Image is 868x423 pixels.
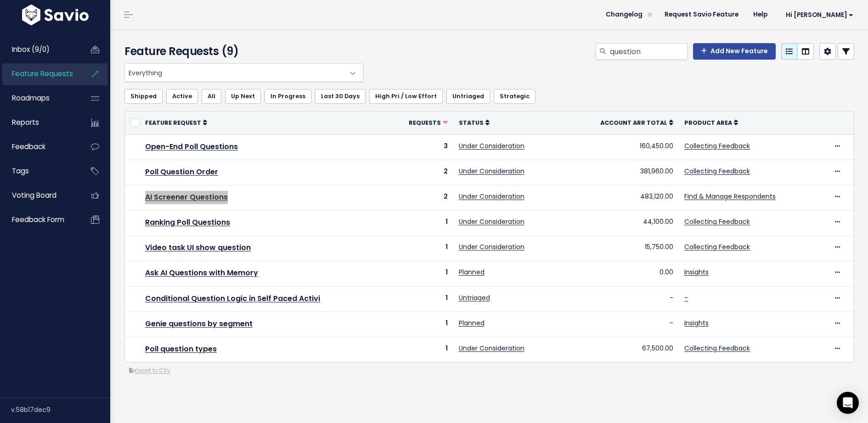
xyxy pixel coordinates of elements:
[2,112,76,133] a: Reports
[409,119,441,127] span: Requests
[2,161,76,182] a: Tags
[12,117,39,127] span: Reports
[265,89,311,104] a: In Progress
[494,89,535,104] a: Strategic
[459,141,524,150] a: Under Consideration
[124,89,163,104] a: Shipped
[459,192,524,201] a: Under Consideration
[145,217,230,228] a: Ranking Poll Questions
[684,217,750,226] a: Collecting Feedback
[2,63,76,84] a: Feature Requests
[568,185,679,210] td: 483,120.00
[12,142,45,151] span: Feedback
[166,89,198,104] a: Active
[125,64,344,81] span: Everything
[568,134,679,160] td: 160,450.00
[145,293,320,304] a: Conditional Question Logic in Self Paced Activi
[746,8,775,22] a: Help
[12,45,50,54] span: Inbox (9/0)
[20,5,91,25] img: logo-white.9d6f32f41409.svg
[387,160,453,185] td: 2
[684,344,750,353] a: Collecting Feedback
[600,118,673,127] a: Account ARR Total
[568,261,679,286] td: 0.00
[693,43,776,60] a: Add New Feature
[387,337,453,362] td: 1
[315,89,366,104] a: Last 30 Days
[387,185,453,210] td: 2
[684,119,732,127] span: Product Area
[459,118,490,127] a: Status
[609,43,688,60] input: Search features...
[145,118,207,127] a: Feature Request
[600,119,667,127] span: Account ARR Total
[12,190,56,200] span: Voting Board
[202,89,221,104] a: All
[145,344,217,354] a: Poll question types
[459,242,524,251] a: Under Consideration
[459,318,485,328] a: Planned
[369,89,443,104] a: High Pri / Low Effort
[684,318,709,328] a: Insights
[459,167,524,176] a: Under Consideration
[684,118,738,127] a: Product Area
[145,242,251,253] a: Video task UI show question
[145,318,253,329] a: Genie questions by segment
[657,8,746,22] a: Request Savio Feature
[409,118,448,127] a: Requests
[2,88,76,109] a: Roadmaps
[387,312,453,337] td: 1
[145,167,218,177] a: Poll Question Order
[12,215,64,224] span: Feedback form
[568,337,679,362] td: 67,500.00
[11,398,110,422] div: v.58b17dec9
[446,89,490,104] a: Untriaged
[12,93,50,103] span: Roadmaps
[837,392,859,414] div: Open Intercom Messenger
[684,192,776,201] a: Find & Manage Respondents
[124,63,363,82] span: Everything
[684,141,750,150] a: Collecting Feedback
[124,43,359,60] h4: Feature Requests (9)
[786,11,853,18] span: Hi [PERSON_NAME]
[568,211,679,236] td: 44,100.00
[387,134,453,160] td: 3
[459,217,524,226] a: Under Consideration
[684,242,750,251] a: Collecting Feedback
[387,261,453,286] td: 1
[568,286,679,312] td: -
[145,267,258,278] a: Ask AI Questions with Memory
[459,267,485,277] a: Planned
[387,236,453,261] td: 1
[2,136,76,157] a: Feedback
[459,119,484,127] span: Status
[606,11,643,18] span: Changelog
[568,160,679,185] td: 381,960.00
[145,119,201,127] span: Feature Request
[145,192,228,202] a: AI Screener Questions
[12,166,29,176] span: Tags
[775,8,861,22] a: Hi [PERSON_NAME]
[2,185,76,206] a: Voting Board
[568,236,679,261] td: 15,750.00
[124,89,854,104] ul: Filter feature requests
[129,367,170,374] a: Export to CSV
[459,344,524,353] a: Under Consideration
[12,69,73,78] span: Feature Requests
[568,312,679,337] td: -
[387,286,453,312] td: 1
[2,39,76,60] a: Inbox (9/0)
[225,89,261,104] a: Up Next
[684,293,688,302] a: -
[387,211,453,236] td: 1
[684,167,750,176] a: Collecting Feedback
[2,209,76,230] a: Feedback form
[459,293,490,302] a: Untriaged
[145,141,238,152] a: Open-End Poll Questions
[684,267,709,277] a: Insights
